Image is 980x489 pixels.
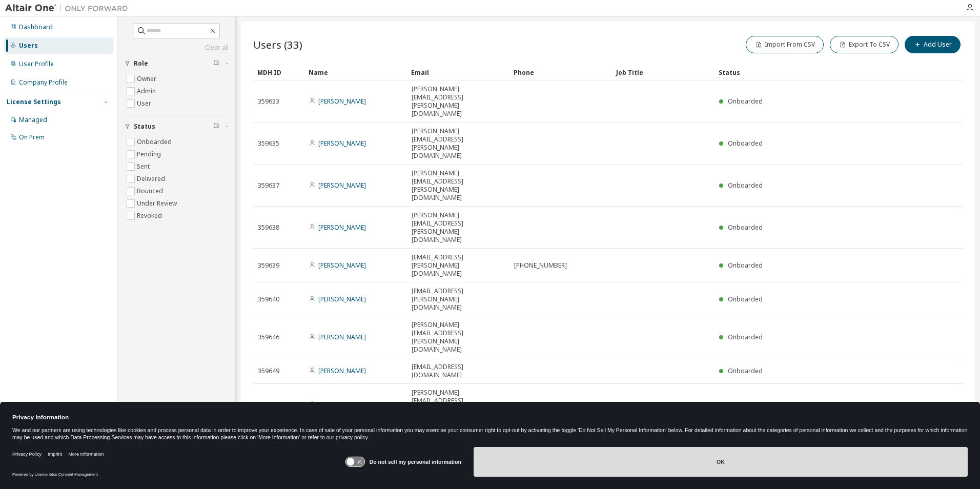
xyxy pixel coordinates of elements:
span: Onboarded [728,400,763,409]
label: Under Review [137,197,179,210]
span: Status [134,123,155,131]
a: [PERSON_NAME] [318,97,366,106]
span: [EMAIL_ADDRESS][DOMAIN_NAME] [412,363,505,379]
div: License Settings [7,98,61,106]
button: Export To CSV [830,36,899,53]
label: Revoked [137,210,164,222]
img: Altair One [5,3,133,13]
span: [EMAIL_ADDRESS][PERSON_NAME][DOMAIN_NAME] [412,253,505,278]
div: Name [309,64,403,80]
span: 359649 [258,367,279,375]
span: Clear filter [213,123,219,131]
span: 359646 [258,333,279,341]
span: Clear filter [213,59,219,68]
span: 359639 [258,261,279,270]
div: User Profile [19,60,54,68]
div: Dashboard [19,23,53,31]
label: Pending [137,148,163,160]
span: [PERSON_NAME][EMAIL_ADDRESS][PERSON_NAME][DOMAIN_NAME] [412,169,505,202]
span: [PERSON_NAME][EMAIL_ADDRESS][PERSON_NAME][DOMAIN_NAME] [412,211,505,244]
span: 359637 [258,181,279,190]
label: Owner [137,73,158,85]
span: Onboarded [728,181,763,190]
div: Users [19,42,38,50]
span: Onboarded [728,295,763,303]
span: Onboarded [728,139,763,148]
label: Onboarded [137,136,174,148]
a: [PERSON_NAME] [318,223,366,232]
label: Sent [137,160,152,173]
button: Status [125,115,229,138]
span: Onboarded [728,261,763,270]
button: Import From CSV [746,36,824,53]
div: On Prem [19,133,45,141]
span: Users (33) [253,37,302,52]
a: [PERSON_NAME] [318,400,366,409]
span: Role [134,59,148,68]
a: [PERSON_NAME] [318,295,366,303]
div: Status [719,64,909,80]
span: Onboarded [728,333,763,341]
button: Add User [905,36,961,53]
span: 359633 [258,97,279,106]
a: [PERSON_NAME] [318,139,366,148]
label: Bounced [137,185,165,197]
label: Delivered [137,173,167,185]
span: Onboarded [728,366,763,375]
div: Company Profile [19,78,68,87]
span: [EMAIL_ADDRESS][PERSON_NAME][DOMAIN_NAME] [412,287,505,312]
button: Role [125,52,229,75]
a: [PERSON_NAME] [318,366,366,375]
span: 359635 [258,139,279,148]
span: [PERSON_NAME][EMAIL_ADDRESS][PERSON_NAME][DOMAIN_NAME] [412,127,505,160]
span: Onboarded [728,223,763,232]
div: Managed [19,116,47,124]
span: [PERSON_NAME][EMAIL_ADDRESS][PERSON_NAME][DOMAIN_NAME] [412,85,505,118]
div: Email [411,64,505,80]
div: MDH ID [257,64,300,80]
a: [PERSON_NAME] [318,181,366,190]
label: User [137,97,153,110]
div: Phone [514,64,608,80]
a: [PERSON_NAME] [318,333,366,341]
a: [PERSON_NAME] [318,261,366,270]
div: Job Title [616,64,710,80]
a: Clear all [125,44,229,52]
span: [PERSON_NAME][EMAIL_ADDRESS][PERSON_NAME][DOMAIN_NAME] [412,389,505,421]
span: 359638 [258,223,279,232]
label: Admin [137,85,158,97]
span: Onboarded [728,97,763,106]
span: [PHONE_NUMBER] [514,261,567,270]
span: 359640 [258,295,279,303]
span: [PERSON_NAME][EMAIL_ADDRESS][PERSON_NAME][DOMAIN_NAME] [412,321,505,354]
